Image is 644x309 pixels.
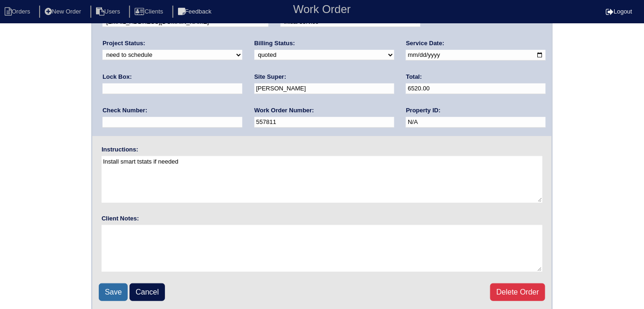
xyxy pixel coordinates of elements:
a: Clients [129,8,171,15]
a: Delete Order [490,283,545,301]
label: Total: [406,73,422,81]
a: New Order [39,8,89,15]
textarea: Install smart tstats if needed [102,156,542,203]
li: Users [90,6,128,18]
a: Users [90,8,128,15]
label: Instructions: [102,145,138,154]
input: Save [99,283,128,301]
label: Site Super: [254,73,287,81]
li: Feedback [172,6,219,18]
li: New Order [39,6,89,18]
label: Work Order Number: [254,106,314,115]
label: Check Number: [103,106,147,115]
label: Lock Box: [103,73,132,81]
label: Property ID: [406,106,440,115]
li: Clients [129,6,171,18]
label: Billing Status: [254,39,295,48]
label: Client Notes: [102,214,139,223]
label: Project Status: [103,39,145,48]
label: Service Date: [406,39,444,48]
a: Logout [606,8,632,15]
a: Cancel [130,283,165,301]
